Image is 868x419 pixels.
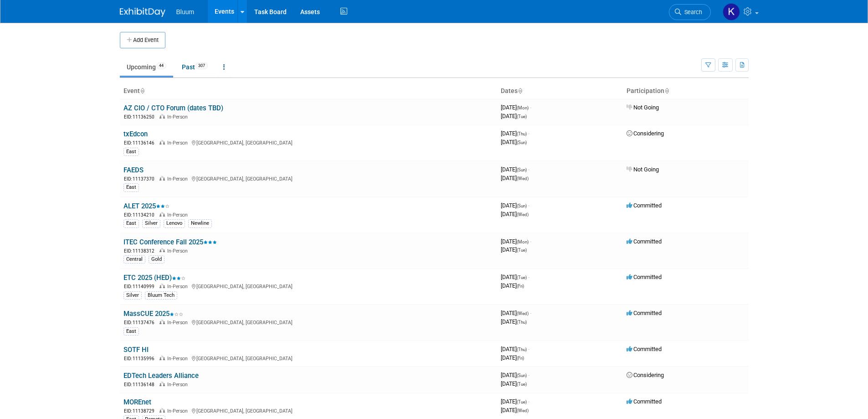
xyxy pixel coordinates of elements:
[501,310,531,316] span: [DATE]
[167,320,190,326] span: In-Person
[123,346,149,354] a: SOTF HI
[501,407,529,414] span: [DATE]
[627,274,662,280] span: Committed
[124,248,158,253] span: EID: 11138312
[164,219,185,228] div: Lenovo
[501,318,527,325] span: [DATE]
[188,219,212,228] div: Newline
[517,356,524,361] span: (Fri)
[528,274,529,280] span: -
[159,382,165,386] img: In-Person Event
[123,255,145,264] div: Central
[517,140,527,145] span: (Sun)
[120,32,165,48] button: Add Event
[123,104,223,112] a: AZ CIO / CTO Forum (dates TBD)
[159,356,165,360] img: In-Person Event
[517,114,527,119] span: (Tue)
[120,8,165,17] img: ExhibitDay
[518,87,522,94] a: Sort by Start Date
[669,4,711,20] a: Search
[159,320,165,324] img: In-Person Event
[167,284,190,290] span: In-Person
[123,139,493,146] div: [GEOGRAPHIC_DATA], [GEOGRAPHIC_DATA]
[142,219,160,228] div: Silver
[149,255,164,264] div: Gold
[123,398,151,406] a: MOREnet
[501,398,529,405] span: [DATE]
[123,354,493,362] div: [GEOGRAPHIC_DATA], [GEOGRAPHIC_DATA]
[123,148,139,156] div: East
[517,347,527,352] span: (Thu)
[501,346,529,352] span: [DATE]
[627,104,659,111] span: Not Going
[517,399,527,404] span: (Tue)
[123,291,142,300] div: Silver
[627,346,662,352] span: Committed
[195,62,208,69] span: 307
[501,130,529,137] span: [DATE]
[501,166,529,173] span: [DATE]
[501,274,529,280] span: [DATE]
[517,284,524,289] span: (Fri)
[159,140,165,145] img: In-Person Event
[528,398,529,405] span: -
[501,202,529,209] span: [DATE]
[497,83,623,99] th: Dates
[123,282,493,290] div: [GEOGRAPHIC_DATA], [GEOGRAPHIC_DATA]
[517,248,527,253] span: (Tue)
[123,219,139,228] div: East
[528,372,529,378] span: -
[124,176,158,181] span: EID: 11137370
[167,176,190,182] span: In-Person
[124,409,158,414] span: EID: 11138729
[530,310,531,316] span: -
[517,373,527,378] span: (Sun)
[517,382,527,387] span: (Tue)
[123,327,139,336] div: East
[124,356,158,361] span: EID: 11135996
[159,248,165,253] img: In-Person Event
[517,320,527,325] span: (Thu)
[124,284,158,289] span: EID: 11140999
[159,114,165,119] img: In-Person Event
[123,130,148,138] a: txEdcon
[528,346,529,352] span: -
[123,407,493,414] div: [GEOGRAPHIC_DATA], [GEOGRAPHIC_DATA]
[167,408,190,414] span: In-Person
[123,175,493,182] div: [GEOGRAPHIC_DATA], [GEOGRAPHIC_DATA]
[120,58,173,76] a: Upcoming44
[627,398,662,405] span: Committed
[124,382,158,387] span: EID: 11136148
[501,354,524,361] span: [DATE]
[517,408,529,413] span: (Wed)
[501,175,529,181] span: [DATE]
[528,130,529,137] span: -
[627,166,659,173] span: Not Going
[167,382,190,388] span: In-Person
[528,202,529,209] span: -
[159,284,165,288] img: In-Person Event
[167,212,190,218] span: In-Person
[501,238,531,245] span: [DATE]
[517,176,529,181] span: (Wed)
[159,212,165,217] img: In-Person Event
[517,311,529,316] span: (Wed)
[501,246,527,253] span: [DATE]
[501,372,529,378] span: [DATE]
[627,310,662,316] span: Committed
[517,275,527,280] span: (Tue)
[167,140,190,146] span: In-Person
[159,408,165,413] img: In-Person Event
[517,203,527,208] span: (Sun)
[517,212,529,217] span: (Wed)
[124,320,158,325] span: EID: 11137476
[123,238,217,246] a: ITEC Conference Fall 2025
[664,87,669,94] a: Sort by Participation Type
[124,212,158,217] span: EID: 11134210
[681,9,702,16] span: Search
[623,83,749,99] th: Participation
[123,166,144,174] a: FAEDS
[627,202,662,209] span: Committed
[501,380,527,387] span: [DATE]
[167,114,190,120] span: In-Person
